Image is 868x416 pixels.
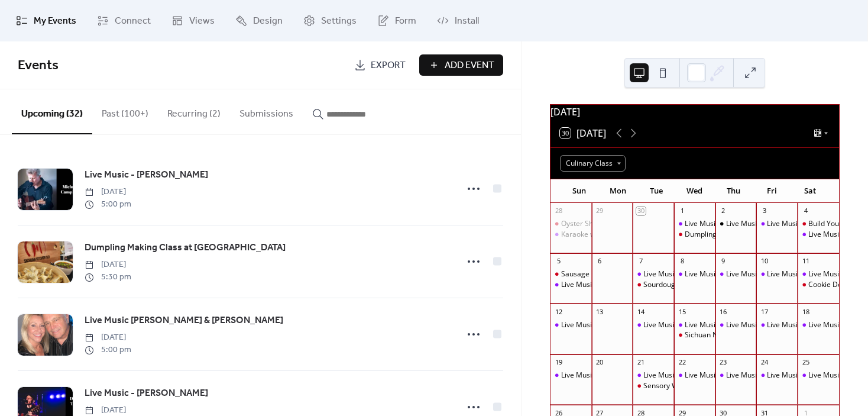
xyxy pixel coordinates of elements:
div: Live Music - [PERSON_NAME] Music [643,370,760,380]
div: Sausage Making Class [550,269,592,279]
div: Live Music - [PERSON_NAME] [767,269,863,279]
div: Fri [753,179,791,203]
div: 23 [719,358,728,367]
div: Sausage Making Class [561,269,635,279]
span: 5:00 pm [85,344,131,356]
div: Oyster Shucking Class [561,219,634,229]
div: Live Music - Jon Millsap Music [633,269,674,279]
div: Live Music - Michael Peters [798,269,839,279]
div: 20 [595,358,604,367]
button: 30[DATE] [556,125,610,141]
button: Recurring (2) [158,89,230,133]
a: Dumpling Making Class at [GEOGRAPHIC_DATA] [85,240,286,256]
span: Export [371,59,406,73]
a: Export [345,54,414,76]
span: Views [189,14,215,28]
div: 11 [801,257,810,266]
a: Design [226,5,292,37]
span: Install [455,14,479,28]
div: Dumpling Making Class at [GEOGRAPHIC_DATA] [685,230,844,240]
div: Live Music - [PERSON_NAME] [767,219,863,229]
a: Form [368,5,425,37]
div: 9 [719,257,728,266]
div: Sourdough Starter Class [633,280,674,290]
span: [DATE] [85,331,131,344]
div: Live Music - Michael Campbell [674,370,715,380]
span: Connect [115,14,151,28]
div: Karaoke with [PERSON_NAME] & [PERSON_NAME] from Sound House Productions [561,230,830,240]
div: 5 [554,257,563,266]
div: 19 [554,358,563,367]
div: 2 [719,207,728,215]
div: Live Music - Keith Cox [674,269,715,279]
a: Settings [294,5,365,37]
div: Live Music - [PERSON_NAME] [685,320,780,330]
div: Live Music Lynda Tymcheck & Marty Townsend [715,219,757,229]
div: Live Music - Dave Tate [756,370,798,380]
div: Live Music - Sue & Jordan [756,320,798,330]
div: [DATE] [550,105,839,119]
div: Sensory Wine Pairing Class [633,381,674,391]
div: Live Music - [PERSON_NAME] [726,370,822,380]
div: 1 [678,207,686,215]
div: Karaoke with Christina & Erik from Sound House Productions [550,230,592,240]
span: [DATE] [85,186,131,198]
div: Live Music - The Belmore's [798,320,839,330]
div: 8 [678,257,686,266]
a: Install [428,5,488,37]
div: Live Music - [PERSON_NAME] [726,269,822,279]
div: Live Music - [PERSON_NAME] [685,219,780,229]
div: Sensory Wine Pairing Class [643,381,733,391]
div: Live Music - Joy Bonner [715,370,757,380]
a: Live Music - [PERSON_NAME] [85,167,208,183]
div: Live Music - Emily Smith [756,269,798,279]
span: 5:30 pm [85,271,131,283]
a: Live Music - [PERSON_NAME] [85,386,208,401]
div: Live Music - Rowdy Yates [715,320,757,330]
div: 18 [801,307,810,316]
div: 15 [678,307,686,316]
div: 7 [636,257,645,266]
div: Live Music - Jon Millsap Music [633,320,674,330]
div: Live Music - Katie Chappell [798,370,839,380]
div: 29 [595,207,604,215]
button: Add Event [419,54,503,76]
div: Oyster Shucking Class [550,219,592,229]
a: My Events [7,5,85,37]
span: Settings [321,14,357,28]
div: Dumpling Making Class at Primal House [674,230,715,240]
div: 17 [760,307,769,316]
span: Add Event [445,59,494,73]
div: Live Music - Loren Radis [550,370,592,380]
div: Live Music - [PERSON_NAME] [685,269,780,279]
div: 28 [554,207,563,215]
div: 12 [554,307,563,316]
div: Live Music - Joy Bonner [674,320,715,330]
div: Live Music - [PERSON_NAME] [685,370,780,380]
div: Cookie Decorating Night [798,280,839,290]
div: Live Music - Jon Millsap Music [633,370,674,380]
a: Connect [88,5,160,37]
div: 25 [801,358,810,367]
div: Live Music - Michael Peters [798,230,839,240]
div: Live Music - Steve Philip with The Heavy Cats [550,320,592,330]
div: Wed [675,179,714,203]
div: Sichuan Noodle Making Class [685,330,782,340]
div: 10 [760,257,769,266]
span: 5:00 pm [85,198,131,211]
div: Live Music - Loren Radis [715,269,757,279]
a: Live Music [PERSON_NAME] & [PERSON_NAME] [85,313,283,328]
div: Sichuan Noodle Making Class [674,330,715,340]
button: Upcoming (32) [12,89,92,134]
div: Sat [791,179,830,203]
button: Past (100+) [92,89,158,133]
div: Build Your Own Chocolate Bar - Class [798,219,839,229]
div: 24 [760,358,769,367]
div: Tue [637,179,675,203]
div: Live Music - [PERSON_NAME] [726,320,822,330]
div: Live Music - [PERSON_NAME] [767,370,863,380]
span: [DATE] [85,259,131,271]
div: 14 [636,307,645,316]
